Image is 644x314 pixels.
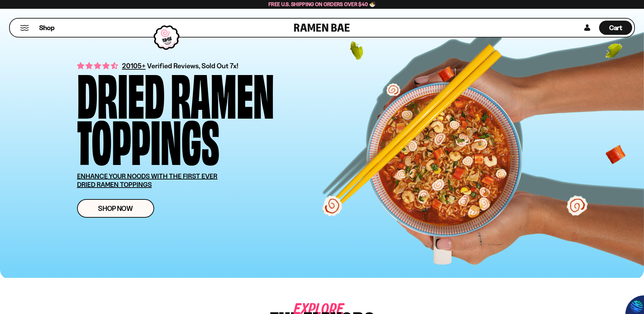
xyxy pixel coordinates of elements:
a: Shop Now [77,199,154,218]
a: Cart [599,19,632,37]
span: Free U.S. Shipping on Orders over $40 🍜 [268,1,376,7]
button: Mobile Menu Trigger [20,25,29,31]
div: Toppings [77,116,219,162]
a: Shop [39,21,54,35]
div: Dried [77,69,165,116]
span: Explore [294,307,324,313]
u: ENHANCE YOUR NOODS WITH THE FIRST EVER DRIED RAMEN TOPPINGS [77,172,218,189]
div: Ramen [171,69,274,116]
span: Shop Now [98,205,133,212]
span: Shop [39,23,54,32]
span: Cart [609,24,622,32]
